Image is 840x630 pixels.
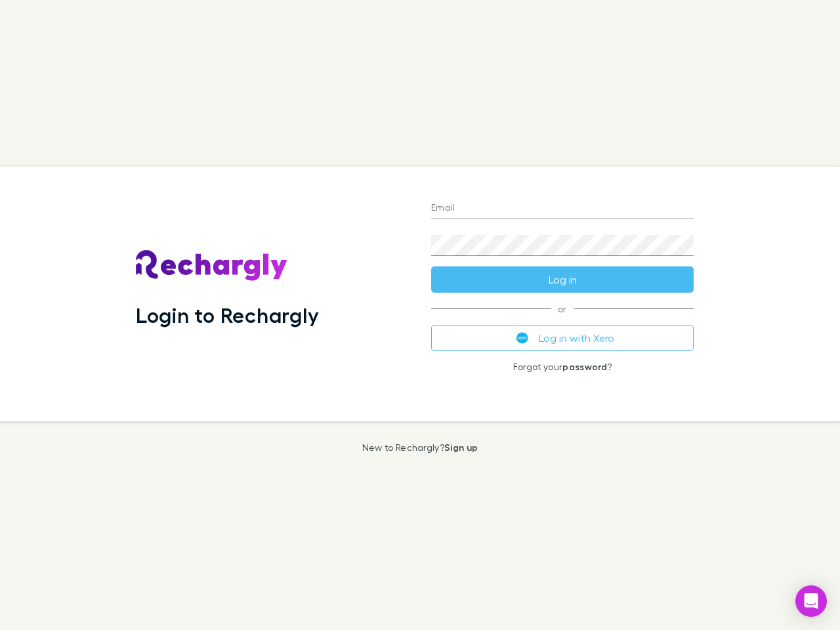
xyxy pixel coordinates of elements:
p: Forgot your ? [431,362,694,372]
a: password [562,361,607,372]
h1: Login to Rechargly [136,303,319,327]
img: Xero's logo [516,332,528,344]
a: Sign up [444,442,478,453]
p: New to Rechargly? [362,442,478,453]
img: Rechargly's Logo [136,250,288,282]
button: Log in [431,266,694,293]
div: Open Intercom Messenger [795,585,827,617]
button: Log in with Xero [431,325,694,351]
